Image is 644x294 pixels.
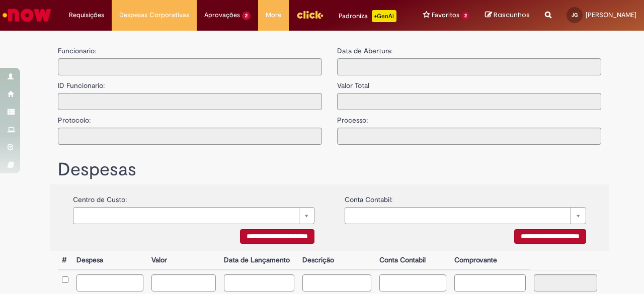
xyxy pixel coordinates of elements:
span: 2 [461,12,470,20]
span: JG [572,12,578,18]
th: Comprovante [450,251,530,270]
th: Despesa [72,251,147,270]
img: ServiceNow [1,5,53,25]
th: # [58,251,72,270]
label: Centro de Custo: [73,189,127,205]
label: Funcionario: [58,46,96,56]
th: Data de Lançamento [220,251,299,270]
span: Rascunhos [494,10,530,20]
span: Requisições [69,10,104,20]
span: [PERSON_NAME] [586,11,636,19]
span: More [266,10,281,20]
p: +GenAi [372,10,396,22]
h1: Despesas [58,160,601,180]
label: Processo: [337,110,368,125]
label: ID Funcionario: [58,75,105,90]
a: Limpar campo {0} [73,207,314,224]
span: 2 [242,12,251,20]
span: Despesas Corporativas [119,10,189,20]
label: Conta Contabil: [345,189,392,205]
a: Rascunhos [485,11,530,20]
label: Data de Abertura: [337,46,392,56]
th: Conta Contabil [375,251,450,270]
img: click_logo_yellow_360x200.png [296,7,324,22]
th: Descrição [298,251,375,270]
label: Valor Total [337,75,369,90]
a: Limpar campo {0} [345,207,586,224]
span: Aprovações [204,10,240,20]
th: Valor [147,251,219,270]
span: Favoritos [432,10,459,20]
label: Protocolo: [58,110,91,125]
div: Padroniza [339,10,396,22]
